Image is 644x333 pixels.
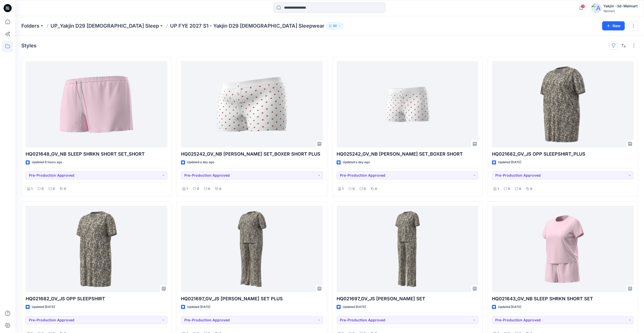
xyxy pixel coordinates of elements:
p: 0 [508,186,510,192]
p: 0 [53,186,55,192]
a: UP_Yakjin D29 [DEMOGRAPHIC_DATA] Sleep [51,22,159,29]
a: HQ021682_GV_JS OPP SLEEPSHIRT_PLUS [492,61,634,147]
p: 0 [375,186,377,192]
p: HQ021648_GV_NB SLEEP SHRKN SHORT SET_SHORT [26,151,167,158]
p: Updated [DATE] [32,304,55,310]
p: 1 [498,186,499,192]
p: Updated [DATE] [498,304,521,310]
p: HQ025242_GV_NB [PERSON_NAME] SET_BOXER SHORT [337,151,478,158]
a: HQ021648_GV_NB SLEEP SHRKN SHORT SET_SHORT [26,61,167,147]
p: 1 [187,186,188,192]
p: 0 [219,186,221,192]
p: 0 [64,186,66,192]
a: HQ021643_GV_NB SLEEP SHRKN SHORT SET [492,206,634,292]
p: 1 [31,186,32,192]
p: 0 [197,186,199,192]
h4: Styles [21,43,37,49]
span: 3 [581,4,585,8]
p: HQ021682_GV_JS OPP SLEEPSHIRT_PLUS [492,151,634,158]
p: HQ021643_GV_NB SLEEP SHRKN SHORT SET [492,295,634,302]
button: 30 [326,22,343,29]
a: HQ025242_GV_NB CAMI BOXER SET_BOXER SHORT [337,61,478,147]
p: Updated [DATE] [187,304,210,310]
p: Updated 9 hours ago [32,160,62,165]
p: Updated [DATE] [498,160,521,165]
p: 0 [364,186,366,192]
p: 0 [208,186,210,192]
p: Updated a day ago [187,160,214,165]
button: New [602,21,625,30]
p: Updated a day ago [343,160,370,165]
p: UP FYE 2027 S1 - Yakjin D29 [DEMOGRAPHIC_DATA] Sleepwear [170,22,324,29]
p: 0 [42,186,44,192]
p: 0 [353,186,355,192]
p: 1 [342,186,343,192]
p: 0 [530,186,532,192]
div: Yakjin -3d-Walmart [603,3,638,9]
img: avatar [591,3,601,13]
p: HQ025242_GV_NB [PERSON_NAME] SET_BOXER SHORT PLUS [181,151,323,158]
div: Walmart [603,9,638,13]
p: 30 [333,23,337,29]
p: HQ021697_GV_JS [PERSON_NAME] SET PLUS [181,295,323,302]
p: HQ021682_GV_JS OPP SLEEPSHIRT [26,295,167,302]
a: HQ021682_GV_JS OPP SLEEPSHIRT [26,206,167,292]
a: HQ021697_GV_JS OPP PJ SET PLUS [181,206,323,292]
a: HQ021697_GV_JS OPP PJ SET [337,206,478,292]
p: HQ021697_GV_JS [PERSON_NAME] SET [337,295,478,302]
a: Folders [21,22,39,29]
p: Updated [DATE] [343,304,366,310]
a: HQ025242_GV_NB CAMI BOXER SET_BOXER SHORT PLUS [181,61,323,147]
p: 0 [519,186,521,192]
